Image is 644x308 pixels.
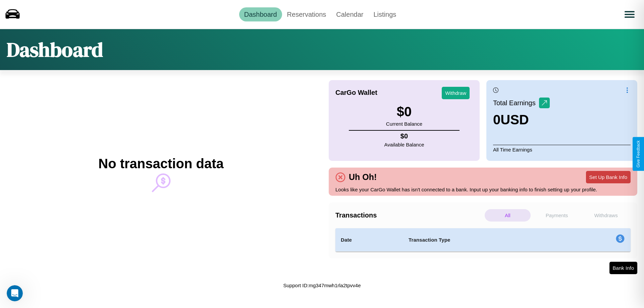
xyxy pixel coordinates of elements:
[239,7,282,21] a: Dashboard
[335,211,483,219] h4: Transactions
[335,89,377,97] h4: CarGo Wallet
[609,262,637,274] button: Bank Info
[331,7,368,21] a: Calendar
[335,185,631,194] p: Looks like your CarGo Wallet has isn't connected to a bank. Input up your banking info to finish ...
[368,7,401,21] a: Listings
[282,7,331,21] a: Reservations
[493,145,631,154] p: All Time Earnings
[386,104,422,119] h3: $ 0
[386,119,422,128] p: Current Balance
[341,236,398,244] h4: Date
[335,228,631,252] table: simple table
[534,209,580,222] p: Payments
[485,209,531,222] p: All
[98,156,223,171] h2: No transaction data
[583,209,629,222] p: Withdraws
[636,140,641,168] div: Give Feedback
[493,112,550,127] h3: 0 USD
[384,140,424,149] p: Available Balance
[442,87,470,99] button: Withdraw
[586,171,631,183] button: Set Up Bank Info
[493,97,539,109] p: Total Earnings
[409,236,561,244] h4: Transaction Type
[7,285,23,301] iframe: Intercom live chat
[7,36,103,63] h1: Dashboard
[345,172,380,182] h4: Uh Oh!
[384,132,424,140] h4: $ 0
[620,5,639,24] button: Open menu
[283,281,361,290] p: Support ID: mg347mwh1rla2tpvv4e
